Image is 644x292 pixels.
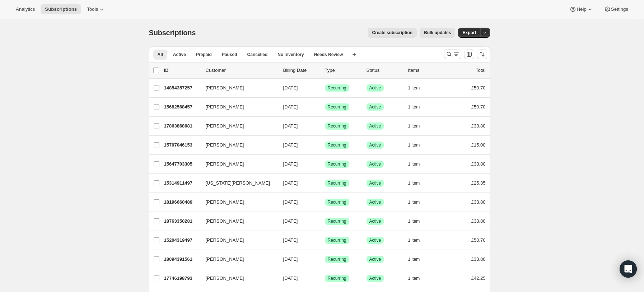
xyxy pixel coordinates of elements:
[372,30,412,36] span: Create subscription
[420,28,455,38] button: Bulk updates
[164,121,486,131] div: 17863868681[PERSON_NAME][DATE]SuccessRecurringSuccessActive1 item£33.80
[328,142,346,148] span: Recurring
[206,122,244,130] span: [PERSON_NAME]
[283,67,319,74] p: Billing Date
[611,6,628,12] span: Settings
[368,28,417,38] button: Create subscription
[471,161,486,167] span: £33.80
[408,178,428,188] button: 1 item
[369,199,381,205] span: Active
[471,180,486,186] span: £25.35
[11,4,39,14] button: Analytics
[283,218,298,224] span: [DATE]
[314,52,343,57] span: Needs Review
[325,67,361,74] div: Type
[471,104,486,110] span: £50.70
[408,180,420,186] span: 1 item
[83,4,109,14] button: Tools
[328,123,346,129] span: Recurring
[369,180,381,186] span: Active
[164,103,200,111] p: 15682568457
[369,275,381,281] span: Active
[201,235,273,246] button: [PERSON_NAME]
[369,123,381,129] span: Active
[283,256,298,262] span: [DATE]
[164,140,486,150] div: 15707046153[PERSON_NAME][DATE]SuccessRecurringSuccessActive1 item£15.00
[620,260,637,278] div: Open Intercom Messenger
[408,83,428,93] button: 1 item
[164,159,486,169] div: 15647703305[PERSON_NAME][DATE]SuccessRecurringSuccessActive1 item£33.80
[471,199,486,205] span: £33.80
[408,140,428,150] button: 1 item
[577,6,586,12] span: Help
[164,197,486,207] div: 18196660489[PERSON_NAME][DATE]SuccessRecurringSuccessActive1 item£33.80
[277,52,304,57] span: No inventory
[471,275,486,281] span: £42.25
[247,52,268,57] span: Cancelled
[477,49,487,59] button: Sort the results
[164,254,486,264] div: 18094391561[PERSON_NAME][DATE]SuccessRecurringSuccessActive1 item£33.80
[201,254,273,265] button: [PERSON_NAME]
[164,84,200,92] p: 14854357257
[283,180,298,186] span: [DATE]
[206,275,244,282] span: [PERSON_NAME]
[149,29,196,37] span: Subscriptions
[164,216,486,226] div: 18763350281[PERSON_NAME][DATE]SuccessRecurringSuccessActive1 item£33.80
[164,83,486,93] div: 14854357257[PERSON_NAME][DATE]SuccessRecurringSuccessActive1 item£50.70
[158,52,163,57] span: All
[222,52,237,57] span: Paused
[408,237,420,243] span: 1 item
[328,237,346,243] span: Recurring
[164,67,486,74] div: IDCustomerBilling DateTypeStatusItemsTotal
[283,237,298,243] span: [DATE]
[408,218,420,224] span: 1 item
[464,49,474,59] button: Customize table column order and visibility
[349,50,360,60] button: Create new view
[369,256,381,262] span: Active
[369,218,381,224] span: Active
[369,85,381,91] span: Active
[16,6,35,12] span: Analytics
[471,237,486,243] span: £50.70
[283,161,298,167] span: [DATE]
[408,216,428,226] button: 1 item
[41,4,81,14] button: Subscriptions
[408,104,420,110] span: 1 item
[328,85,346,91] span: Recurring
[201,273,273,284] button: [PERSON_NAME]
[283,123,298,129] span: [DATE]
[164,273,486,283] div: 17746198793[PERSON_NAME][DATE]SuccessRecurringSuccessActive1 item£42.25
[201,215,273,227] button: [PERSON_NAME]
[408,275,420,281] span: 1 item
[328,275,346,281] span: Recurring
[201,196,273,208] button: [PERSON_NAME]
[283,275,298,281] span: [DATE]
[206,256,244,263] span: [PERSON_NAME]
[201,177,273,189] button: [US_STATE][PERSON_NAME]
[369,142,381,148] span: Active
[328,180,346,186] span: Recurring
[206,218,244,225] span: [PERSON_NAME]
[164,256,200,263] p: 18094391561
[283,142,298,148] span: [DATE]
[201,158,273,170] button: [PERSON_NAME]
[408,67,444,74] div: Items
[164,178,486,188] div: 15314911497[US_STATE][PERSON_NAME][DATE]SuccessRecurringSuccessActive1 item£25.35
[164,218,200,225] p: 18763350281
[206,67,277,74] p: Customer
[164,199,200,206] p: 18196660489
[471,142,486,148] span: £15.00
[45,6,77,12] span: Subscriptions
[408,85,420,91] span: 1 item
[164,67,200,74] p: ID
[283,104,298,110] span: [DATE]
[408,273,428,283] button: 1 item
[201,82,273,94] button: [PERSON_NAME]
[408,159,428,169] button: 1 item
[471,85,486,91] span: £50.70
[328,218,346,224] span: Recurring
[462,30,476,36] span: Export
[173,52,186,57] span: Active
[476,67,485,74] p: Total
[408,161,420,167] span: 1 item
